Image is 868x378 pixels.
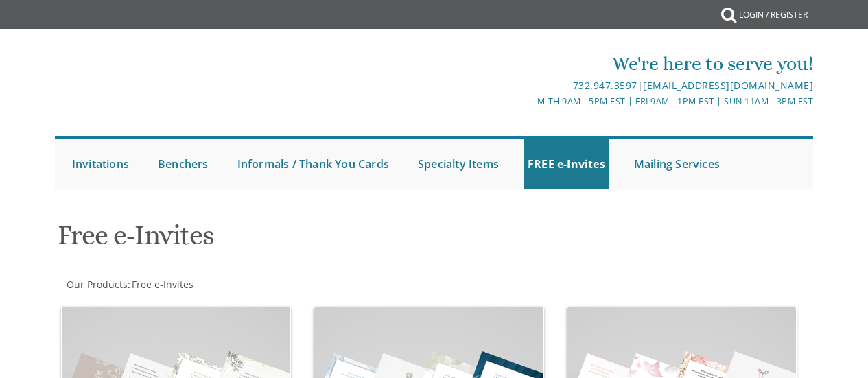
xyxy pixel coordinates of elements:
[643,79,813,92] a: [EMAIL_ADDRESS][DOMAIN_NAME]
[414,139,502,189] a: Specialty Items
[55,278,434,292] div: :
[58,220,553,261] h1: Free e-Invites
[573,79,637,92] a: 732.947.3597
[65,278,128,291] a: Our Products
[154,139,212,189] a: Benchers
[308,50,813,78] div: We're here to serve you!
[308,78,813,94] div: |
[524,139,609,189] a: FREE e-Invites
[631,139,723,189] a: Mailing Services
[234,139,392,189] a: Informals / Thank You Cards
[308,94,813,108] div: M-Th 9am - 5pm EST | Fri 9am - 1pm EST | Sun 11am - 3pm EST
[132,278,193,291] span: Free e-Invites
[69,139,132,189] a: Invitations
[130,278,193,291] a: Free e-Invites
